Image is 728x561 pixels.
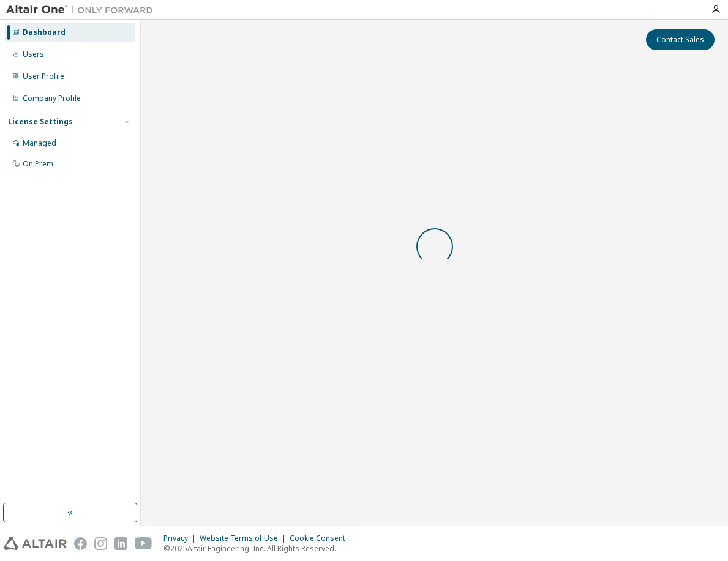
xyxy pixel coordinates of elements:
[23,138,56,148] div: Managed
[163,543,353,554] p: © 2025 Altair Engineering, Inc. All Rights Reserved.
[114,537,127,550] img: linkedin.svg
[8,117,73,127] div: License Settings
[6,4,159,16] img: Altair One
[200,533,290,543] div: Website Terms of Use
[290,533,353,543] div: Cookie Consent
[23,28,66,37] div: Dashboard
[74,537,87,550] img: facebook.svg
[4,537,67,550] img: altair_logo.svg
[23,94,81,103] div: Company Profile
[23,50,44,59] div: Users
[23,72,64,81] div: User Profile
[23,159,53,169] div: On Prem
[163,533,200,543] div: Privacy
[94,537,107,550] img: instagram.svg
[646,29,715,50] button: Contact Sales
[135,537,152,550] img: youtube.svg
